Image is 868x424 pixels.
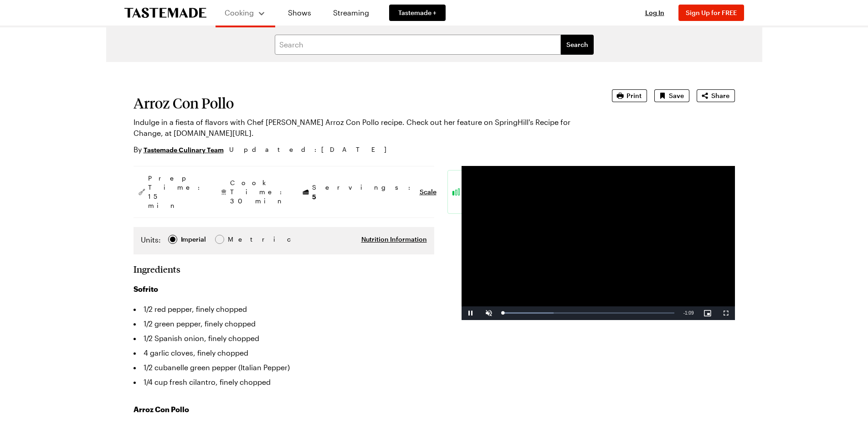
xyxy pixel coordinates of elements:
button: filters [561,35,594,55]
span: Log In [645,9,664,16]
button: Share [697,89,735,102]
li: 1/2 red pepper, finely chopped [134,302,434,316]
button: Save recipe [654,89,689,102]
p: Indulge in a fiesta of flavors with Chef [PERSON_NAME] Arroz Con Pollo recipe. Check out her feat... [134,117,586,139]
button: Cooking [225,4,266,22]
h2: Ingredients [134,264,180,274]
a: To Tastemade Home Page [124,8,206,18]
span: Prep Time: 15 min [148,174,205,210]
li: 1/2 green pepper, finely chopped [134,316,434,331]
button: Pause [462,306,480,320]
video-js: Video Player [462,166,735,320]
h3: Sofrito [134,284,434,295]
span: Imperial [181,234,207,244]
li: 1/2 cubanelle green pepper (Italian Pepper) [134,360,434,375]
div: Metric [228,234,247,244]
span: Metric [228,234,248,244]
h1: Arroz Con Pollo [134,95,586,111]
button: Picture-in-Picture [699,306,717,320]
li: 4 garlic cloves, finely chopped [134,346,434,360]
p: By [134,144,224,155]
span: Share [711,91,729,100]
span: Print [627,91,642,100]
a: Tastemade Culinary Team [144,145,224,155]
button: Print [612,89,647,102]
button: Sign Up for FREE [678,5,744,21]
a: Tastemade + [389,5,446,21]
span: 5 [312,192,316,201]
button: Unmute [480,306,498,320]
span: Sign Up for FREE [686,9,737,16]
span: Tastemade + [398,8,437,17]
h3: Arroz Con Pollo [134,404,434,415]
button: Nutrition Information [361,235,427,244]
span: Search [566,40,588,49]
button: Scale [420,187,437,196]
li: 1/4 cup fresh cilantro, finely chopped [134,375,434,389]
button: Log In [637,8,673,17]
iframe: Advertisement [462,166,735,320]
span: Updated : [DATE] [229,145,395,155]
div: Imperial Metric [141,234,247,247]
div: Imperial [181,234,206,244]
span: Cooking [225,8,254,17]
span: Servings: [312,183,415,202]
span: Cook Time: 30 min [230,178,287,206]
button: Fullscreen [717,306,735,320]
li: 1/2 Spanish onion, finely chopped [134,331,434,346]
label: Units: [141,234,161,245]
span: Save [669,91,684,100]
